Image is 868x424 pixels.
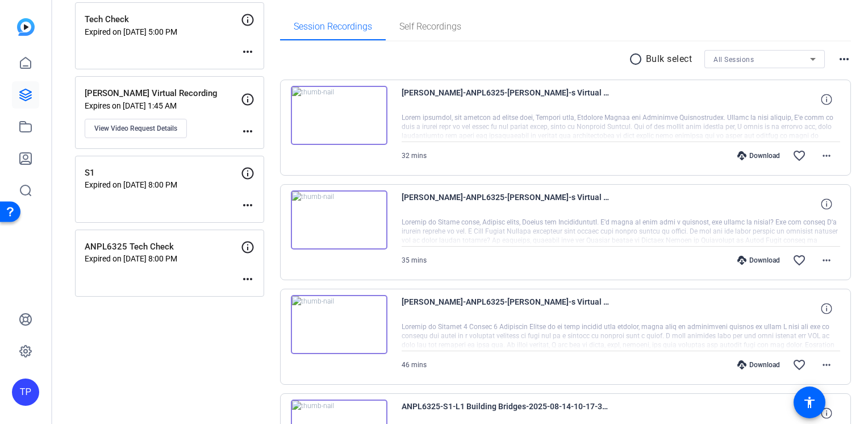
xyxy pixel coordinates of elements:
[629,52,646,66] mat-icon: radio_button_unchecked
[732,151,786,160] div: Download
[402,361,427,369] span: 46 mins
[85,27,241,36] p: Expired on [DATE] 5:00 PM
[12,379,39,406] div: TP
[732,256,786,265] div: Download
[294,22,372,31] span: Session Recordings
[85,119,187,138] button: View Video Request Details
[820,253,833,267] mat-icon: more_horiz
[241,198,254,212] mat-icon: more_horiz
[732,360,786,369] div: Download
[803,396,816,409] mat-icon: accessibility
[85,240,241,253] p: ANPL6325 Tech Check
[241,45,254,59] mat-icon: more_horiz
[85,254,241,263] p: Expired on [DATE] 8:00 PM
[291,295,387,354] img: thumb-nail
[820,149,833,163] mat-icon: more_horiz
[646,52,692,66] p: Bulk select
[792,253,806,267] mat-icon: favorite_border
[85,13,241,26] p: Tech Check
[291,190,387,250] img: thumb-nail
[792,149,806,163] mat-icon: favorite_border
[402,86,612,113] span: [PERSON_NAME]-ANPL6325-[PERSON_NAME]-s Virtual Recording-1756846736831-screen
[402,256,427,264] span: 35 mins
[402,295,612,322] span: [PERSON_NAME]-ANPL6325-[PERSON_NAME]-s Virtual Recording-1755711683040-screen
[85,101,241,110] p: Expires on [DATE] 1:45 AM
[241,124,254,138] mat-icon: more_horiz
[713,56,754,64] span: All Sessions
[792,358,806,372] mat-icon: favorite_border
[820,358,833,372] mat-icon: more_horiz
[399,22,461,31] span: Self Recordings
[85,167,241,180] p: S1
[85,180,241,189] p: Expired on [DATE] 8:00 PM
[94,124,177,133] span: View Video Request Details
[17,18,35,36] img: blue-gradient.svg
[402,190,612,218] span: [PERSON_NAME]-ANPL6325-[PERSON_NAME]-s Virtual Recording-1756235774408-screen
[291,86,387,145] img: thumb-nail
[402,152,427,160] span: 32 mins
[837,52,851,66] mat-icon: more_horiz
[85,87,241,100] p: [PERSON_NAME] Virtual Recording
[241,272,254,286] mat-icon: more_horiz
